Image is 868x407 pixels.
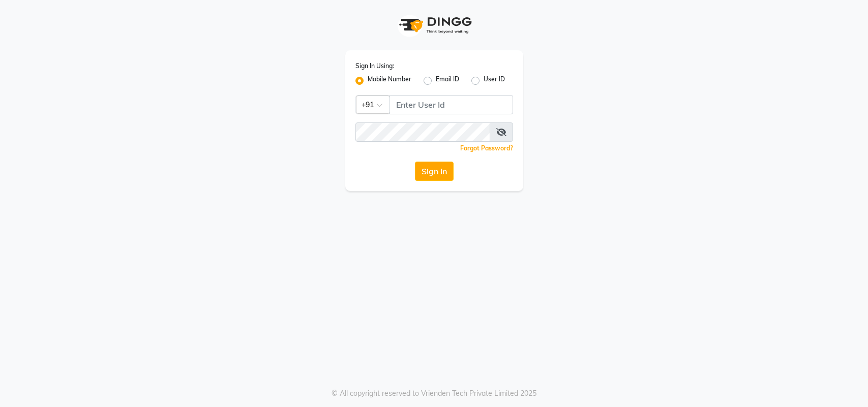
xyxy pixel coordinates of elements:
[484,75,505,87] label: User ID
[355,61,394,71] label: Sign In Using:
[355,122,490,142] input: Username
[415,162,454,181] button: Sign In
[436,75,459,87] label: Email ID
[460,144,513,152] a: Forgot Password?
[390,95,513,114] input: Username
[368,75,411,87] label: Mobile Number
[394,10,475,40] img: logo1.svg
